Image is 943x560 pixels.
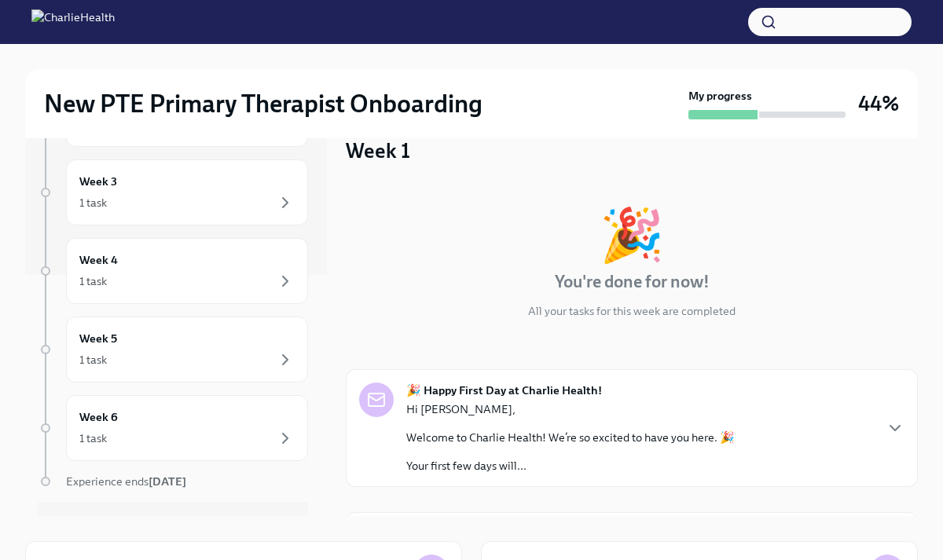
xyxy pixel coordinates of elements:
a: Week 41 task [38,238,308,304]
h4: You're done for now! [555,270,710,294]
a: Week 61 task [38,395,308,461]
h6: Week 5 [79,330,117,347]
div: 1 task [79,195,107,210]
p: All your tasks for this week are completed [528,303,736,319]
h3: Week 1 [346,137,410,165]
div: 1 task [79,352,107,368]
strong: My progress [688,88,752,104]
div: 1 task [79,430,107,446]
strong: 🎉 Happy First Day at Charlie Health! [406,382,602,398]
p: Hi [PERSON_NAME], [406,401,735,417]
h3: 44% [858,90,899,118]
p: Welcome to Charlie Health! We’re so excited to have you here. 🎉 [406,430,735,445]
strong: [DATE] [149,474,186,489]
h6: Week 4 [79,251,118,269]
h6: Week 3 [79,173,117,190]
img: CharlieHealth [31,9,115,35]
h2: New PTE Primary Therapist Onboarding [44,88,483,119]
div: 1 task [79,273,107,289]
p: Your first few days will... [406,458,735,474]
a: Week 51 task [38,317,308,382]
a: Week 31 task [38,159,308,225]
div: 🎉 [600,209,664,261]
h6: Week 6 [79,408,118,426]
span: Experience ends [66,474,186,489]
